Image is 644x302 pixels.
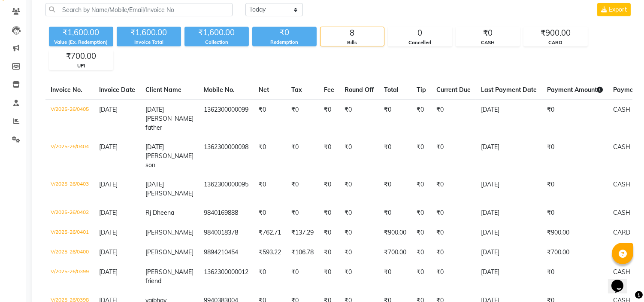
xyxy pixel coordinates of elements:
td: ₹137.29 [286,223,319,243]
span: CASH [613,106,630,113]
td: ₹0 [431,137,476,175]
td: V/2025-26/0405 [45,100,94,137]
td: V/2025-26/0403 [45,175,94,203]
td: ₹0 [411,100,431,137]
span: CARD [613,229,630,236]
td: ₹0 [319,243,339,262]
span: Net [259,86,269,94]
td: 1362300000098 [199,137,254,175]
td: 9840018378 [199,223,254,243]
td: ₹0 [542,100,608,137]
td: ₹0 [254,203,286,223]
td: ₹0 [542,262,608,291]
td: 1362300000095 [199,175,254,203]
td: ₹0 [542,203,608,223]
td: 1362300000099 [199,100,254,137]
iframe: chat widget [608,268,635,293]
span: Current Due [436,86,471,94]
td: ₹0 [254,137,286,175]
div: ₹700.00 [49,50,113,62]
td: ₹0 [431,262,476,291]
div: ₹900.00 [524,27,587,39]
span: [DATE] [99,143,118,151]
td: ₹0 [431,223,476,243]
td: ₹700.00 [379,243,411,262]
td: ₹0 [431,100,476,137]
td: ₹0 [339,262,379,291]
span: [PERSON_NAME] [145,229,194,236]
td: ₹0 [286,100,319,137]
td: ₹0 [379,203,411,223]
td: ₹0 [339,137,379,175]
span: Mobile No. [204,86,235,94]
td: ₹0 [431,203,476,223]
td: ₹0 [542,175,608,203]
span: Invoice Date [99,86,135,94]
td: ₹900.00 [542,223,608,243]
span: [DATE] [99,229,118,236]
span: [DATE][PERSON_NAME] son [145,143,194,169]
div: 8 [320,27,384,39]
div: CASH [456,39,520,46]
span: Rj Dheena [145,209,174,217]
td: 9840169888 [199,203,254,223]
td: ₹593.22 [254,243,286,262]
div: ₹1,600.00 [117,27,181,39]
td: ₹0 [254,262,286,291]
span: Total [384,86,399,94]
td: 9894210454 [199,243,254,262]
span: Fee [324,86,334,94]
span: Invoice No. [51,86,82,94]
td: [DATE] [476,100,542,137]
td: ₹0 [339,100,379,137]
td: ₹106.78 [286,243,319,262]
td: ₹700.00 [542,243,608,262]
td: ₹0 [254,175,286,203]
td: [DATE] [476,243,542,262]
td: ₹762.71 [254,223,286,243]
td: ₹0 [411,243,431,262]
span: Last Payment Date [481,86,537,94]
td: 1362300000012 [199,262,254,291]
span: CASH [613,143,630,151]
div: Collection [184,39,249,46]
td: ₹0 [319,137,339,175]
td: V/2025-26/0404 [45,137,94,175]
div: Redemption [252,39,317,46]
span: Tip [417,86,426,94]
span: Payment Amount [547,86,603,94]
div: Cancelled [388,39,452,46]
button: Export [597,3,631,16]
span: [DATE] [99,180,118,188]
td: ₹0 [431,243,476,262]
td: [DATE] [476,203,542,223]
div: ₹0 [456,27,520,39]
span: [DATE] [99,106,118,113]
td: ₹0 [319,223,339,243]
td: ₹0 [431,175,476,203]
td: V/2025-26/0402 [45,203,94,223]
span: Export [609,6,627,13]
td: ₹0 [379,175,411,203]
td: ₹0 [319,262,339,291]
td: ₹0 [339,223,379,243]
td: ₹0 [286,262,319,291]
span: CASH [613,209,630,217]
td: ₹0 [319,175,339,203]
td: ₹0 [379,100,411,137]
td: V/2025-26/0399 [45,262,94,291]
td: [DATE] [476,137,542,175]
td: [DATE] [476,223,542,243]
div: Invoice Total [117,39,181,46]
td: ₹0 [319,203,339,223]
span: Tax [291,86,302,94]
td: ₹900.00 [379,223,411,243]
td: V/2025-26/0400 [45,243,94,262]
td: ₹0 [411,223,431,243]
span: [DATE] [99,209,118,217]
td: ₹0 [379,262,411,291]
td: ₹0 [339,243,379,262]
span: [PERSON_NAME] friend [145,268,194,285]
td: ₹0 [339,203,379,223]
td: ₹0 [286,175,319,203]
